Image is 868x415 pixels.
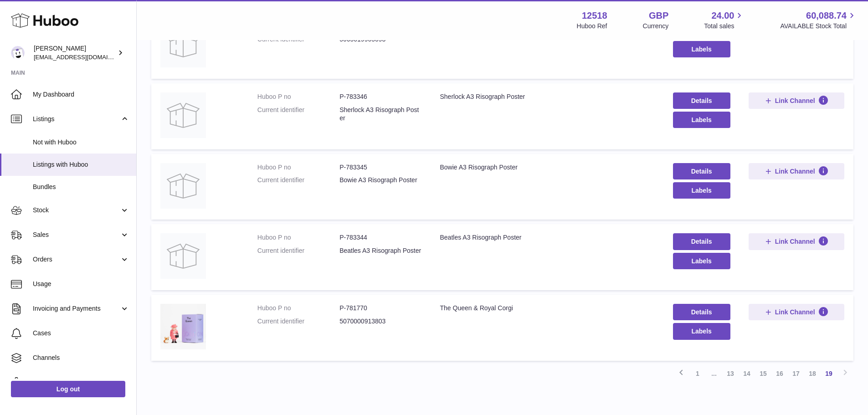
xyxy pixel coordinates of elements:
span: Link Channel [775,167,815,175]
span: Orders [33,255,120,264]
a: Details [673,233,730,250]
a: 60,088.74 AVAILABLE Stock Total [780,10,857,31]
button: Link Channel [749,304,844,320]
span: My Dashboard [33,90,129,99]
dt: Huboo P no [257,304,339,313]
a: Log out [11,381,125,397]
dd: Beatles A3 Risograph Poster [339,246,421,255]
dt: Huboo P no [257,92,339,101]
span: Invoicing and Payments [33,304,120,313]
button: Link Channel [749,163,844,179]
img: Beatles A3 Risograph Poster [160,233,206,279]
img: Sherlock A3 Risograph Poster [160,92,206,138]
a: 24.00 Total sales [704,10,745,31]
div: Currency [643,22,669,31]
div: Huboo Ref [577,22,607,31]
span: Link Channel [775,308,815,316]
img: Bowie A3 Risograph Poster [160,163,206,209]
div: Sherlock A3 Risograph Poster [440,92,654,101]
a: Details [673,92,730,109]
div: The Queen & Royal Corgi [440,304,654,313]
a: 13 [722,365,739,382]
dt: Current identifier [257,176,339,184]
dd: Sherlock A3 Risograph Poster [339,106,421,123]
a: Details [673,163,730,179]
dd: Bowie A3 Risograph Poster [339,176,421,184]
span: Cases [33,329,129,338]
a: 14 [739,365,755,382]
button: Labels [673,253,730,269]
dd: P-783344 [339,233,421,242]
span: Sales [33,231,120,239]
dt: Current identifier [257,246,339,255]
button: Labels [673,112,730,128]
div: Bowie A3 Risograph Poster [440,163,654,172]
img: Bowie Pin [160,22,206,67]
span: Link Channel [775,97,815,105]
dd: P-781770 [339,304,421,313]
img: internalAdmin-12518@internal.huboo.com [11,46,25,60]
span: Total sales [704,22,745,31]
a: 19 [821,365,837,382]
div: [PERSON_NAME] [34,44,116,61]
dd: P-783346 [339,92,421,101]
span: Link Channel [775,237,815,246]
dt: Huboo P no [257,163,339,172]
div: Beatles A3 Risograph Poster [440,233,654,242]
span: Not with Huboo [33,138,129,147]
a: 17 [788,365,804,382]
a: Details [673,304,730,320]
dt: Current identifier [257,106,339,123]
a: 1 [689,365,706,382]
span: AVAILABLE Stock Total [780,22,857,31]
a: 16 [771,365,788,382]
span: 24.00 [711,10,734,22]
span: Usage [33,280,129,288]
a: 18 [804,365,821,382]
button: Labels [673,41,730,57]
strong: 12518 [582,10,607,22]
a: 15 [755,365,771,382]
span: Bundles [33,183,129,191]
dd: P-783345 [339,163,421,172]
span: Settings [33,378,129,387]
span: Channels [33,354,129,362]
img: The Queen & Royal Corgi [160,304,206,349]
span: 60,088.74 [806,10,847,22]
dt: Huboo P no [257,233,339,242]
span: ... [706,365,722,382]
span: Listings with Huboo [33,160,129,169]
dt: Current identifier [257,317,339,326]
button: Link Channel [749,92,844,109]
dd: 5070000913803 [339,317,421,326]
span: [EMAIL_ADDRESS][DOMAIN_NAME] [34,53,134,61]
button: Labels [673,323,730,339]
span: Listings [33,115,120,123]
span: Stock [33,206,120,215]
button: Labels [673,182,730,199]
strong: GBP [649,10,668,22]
button: Link Channel [749,233,844,250]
